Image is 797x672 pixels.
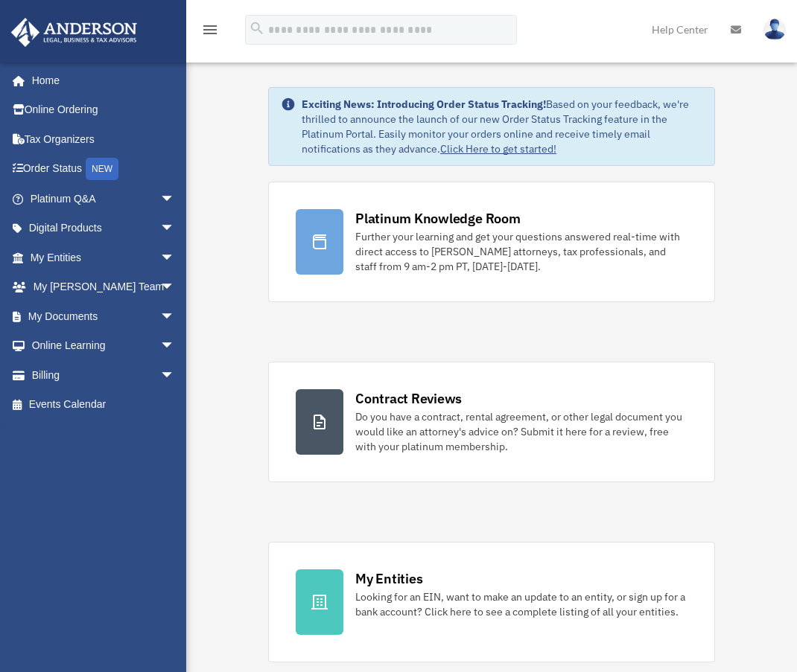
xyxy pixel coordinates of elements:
[86,158,118,180] div: NEW
[10,390,197,420] a: Events Calendar
[302,97,546,111] strong: Exciting News: Introducing Order Status Tracking!
[355,229,688,274] div: Further your learning and get your questions answered real-time with direct access to [PERSON_NAM...
[10,214,197,243] a: Digital Productsarrow_drop_down
[10,65,190,95] a: Home
[10,272,197,302] a: My [PERSON_NAME] Teamarrow_drop_down
[10,331,197,361] a: Online Learningarrow_drop_down
[763,19,786,40] img: User Pic
[355,389,462,408] div: Contract Reviews
[201,26,219,39] a: menu
[440,142,556,156] a: Click Here to get started!
[160,331,190,362] span: arrow_drop_down
[160,214,190,244] span: arrow_drop_down
[268,362,715,482] a: Contract Reviews Do you have a contract, rental agreement, or other legal document you would like...
[10,184,197,214] a: Platinum Q&Aarrow_drop_down
[268,542,715,662] a: My Entities Looking for an EIN, want to make an update to an entity, or sign up for a bank accoun...
[160,184,190,214] span: arrow_drop_down
[201,21,219,39] i: menu
[10,301,197,331] a: My Documentsarrow_drop_down
[249,20,265,36] i: search
[10,243,197,272] a: My Entitiesarrow_drop_down
[160,301,190,332] span: arrow_drop_down
[10,360,197,390] a: Billingarrow_drop_down
[160,243,190,273] span: arrow_drop_down
[160,360,190,391] span: arrow_drop_down
[355,569,422,588] div: My Entities
[7,18,142,47] img: Anderson Advisors Platinum Portal
[10,95,197,125] a: Online Ordering
[10,124,197,154] a: Tax Organizers
[10,154,197,185] a: Order StatusNEW
[160,272,190,303] span: arrow_drop_down
[355,409,688,454] div: Do you have a contract, rental agreement, or other legal document you would like an attorney's ad...
[355,589,688,619] div: Looking for an EIN, want to make an update to an entity, or sign up for a bank account? Click her...
[302,97,702,156] div: Based on your feedback, we're thrilled to announce the launch of our new Order Status Tracking fe...
[355,209,521,228] div: Platinum Knowledge Room
[268,182,715,302] a: Platinum Knowledge Room Further your learning and get your questions answered real-time with dire...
